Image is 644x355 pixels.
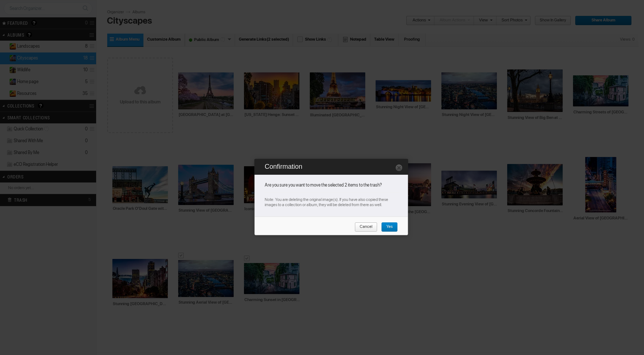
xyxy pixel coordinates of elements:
[265,192,400,208] div: Note: You are deleting the original image(s). If you have also copied these images to a collectio...
[265,158,400,175] h2: Confirmation
[265,175,400,188] div: Are you sure you want to move the selected 2 items to the trash?
[381,222,393,232] span: Yes
[395,164,403,171] a: Close
[355,222,372,232] span: Cancel
[355,222,377,232] a: Cancel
